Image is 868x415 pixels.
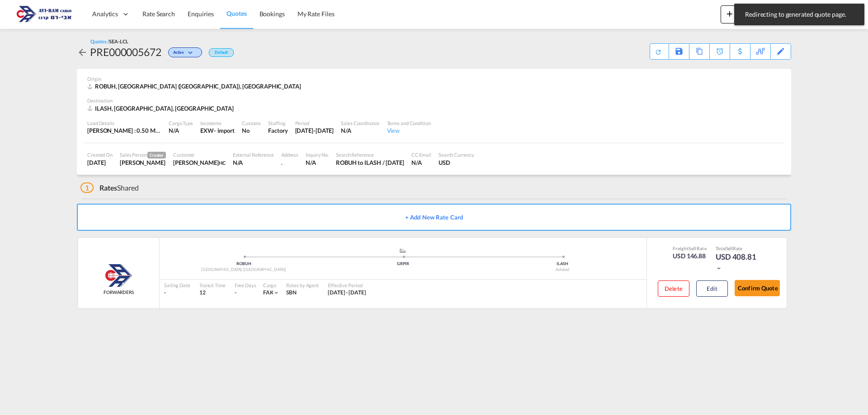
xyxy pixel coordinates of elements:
div: No [242,126,261,135]
md-icon: icon-refresh [654,48,662,56]
div: View [387,126,431,135]
div: Free Days [235,282,256,289]
div: EXW [200,126,214,135]
md-icon: icon-chevron-down [186,51,197,56]
div: ROBUH [164,261,323,267]
button: Edit [696,280,728,297]
md-icon: icon-arrow-left [77,47,88,58]
span: Sell [726,246,733,251]
div: Tal Zultan [173,159,226,167]
div: Inquiry No. [306,151,329,158]
md-icon: icon-chevron-down [273,289,279,296]
span: Enquiries [188,10,214,18]
div: Sales Person [120,151,166,159]
div: SAAR ZEHAVIAN [120,159,166,167]
span: Bookings [259,10,285,18]
div: USD 146.88 [673,252,707,261]
div: Sailing Date [164,282,190,289]
span: HC [219,160,226,166]
div: Quote PDF is not available at this time [655,44,664,56]
div: Customer [173,151,226,158]
div: Incoterms [200,120,235,126]
span: Rate Search [142,10,175,18]
div: Factory Stuffing [268,126,288,135]
div: Save As Template [669,44,689,59]
span: Quotes [226,9,246,17]
div: External Reference [233,151,274,158]
div: Default [209,48,234,57]
div: Created On [87,151,113,158]
div: Change Status Here [161,45,204,59]
div: 01 Sep 2025 - 30 Sep 2025 [328,289,366,297]
div: Transit Time [199,282,226,289]
div: [PERSON_NAME] : 0.50 MT | Volumetric Wt : 1.44 CBM | Chargeable Wt : 1.44 W/M [87,126,161,135]
div: ILASH, Ashdod, Middle East [87,104,236,112]
div: Customs [242,120,261,126]
div: icon-arrow-left [77,45,90,59]
div: - [164,289,190,297]
md-icon: icon-chevron-down [716,265,722,271]
span: SBN [286,289,297,296]
div: 15 Sep 2025 [87,159,113,167]
div: . [281,159,298,167]
div: Total Rate [716,245,761,252]
div: 12 [199,289,226,297]
div: [GEOGRAPHIC_DATA] ([GEOGRAPHIC_DATA]) [164,267,323,273]
div: N/A [411,159,431,167]
div: ROBUH, Bucharest (Bucuresti), Europe [87,82,303,90]
span: Sell [689,246,696,251]
div: GRPIR [323,261,482,267]
div: Search Reference [336,151,404,158]
div: Freight Rate [673,245,707,252]
span: 1 [80,182,94,193]
div: N/A [341,126,379,135]
md-icon: assets/icons/custom/ship-fill.svg [397,248,408,253]
div: 30 Sep 2025 [295,126,334,135]
div: Sales Coordinator [341,120,379,126]
div: Destination [87,97,781,104]
button: icon-plus 400-fgNewicon-chevron-down [721,5,762,23]
div: ROBUH to ILASH / 15 Sep 2025 [336,159,404,167]
span: Creator [147,152,166,159]
div: Origin [87,75,781,82]
span: Rates [99,183,118,192]
div: Effective Period [328,282,366,289]
div: Ashdod [483,267,642,273]
span: FAK [263,289,274,296]
span: [DATE] - [DATE] [328,289,366,296]
div: Period [295,120,334,126]
img: Aviram [105,264,132,287]
div: Rates by Agent [286,282,319,289]
div: Cargo Type [169,120,193,126]
div: Shared [80,183,139,193]
span: Active [173,50,186,58]
div: USD [439,159,474,167]
div: Load Details [87,120,161,126]
div: Cargo [263,282,280,289]
div: N/A [169,126,193,135]
span: My Rate Files [297,10,335,18]
div: N/A [233,159,274,167]
div: Terms and Condition [387,120,431,126]
div: - import [214,126,235,135]
div: Address [281,151,298,158]
span: New [724,10,758,17]
span: Redirecting to generated quote page. [742,10,856,19]
div: Quotes /SEA-LCL [90,38,128,45]
div: ILASH [483,261,642,267]
div: USD 408.81 [716,252,761,273]
span: Analytics [92,9,118,19]
div: Change Status Here [168,47,202,57]
span: SEA-LCL [109,38,128,44]
span: ROBUH, [GEOGRAPHIC_DATA] ([GEOGRAPHIC_DATA]), [GEOGRAPHIC_DATA] [95,83,301,90]
div: Stuffing [268,120,288,126]
button: Delete [658,280,689,297]
div: N/A [306,159,329,167]
div: SBN [286,289,319,297]
div: - [235,289,236,297]
div: CC Email [411,151,431,158]
img: 166978e0a5f911edb4280f3c7a976193.png [14,4,75,24]
button: Confirm Quote [735,280,780,296]
div: Search Currency [439,151,474,158]
button: + Add New Rate Card [77,204,791,231]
